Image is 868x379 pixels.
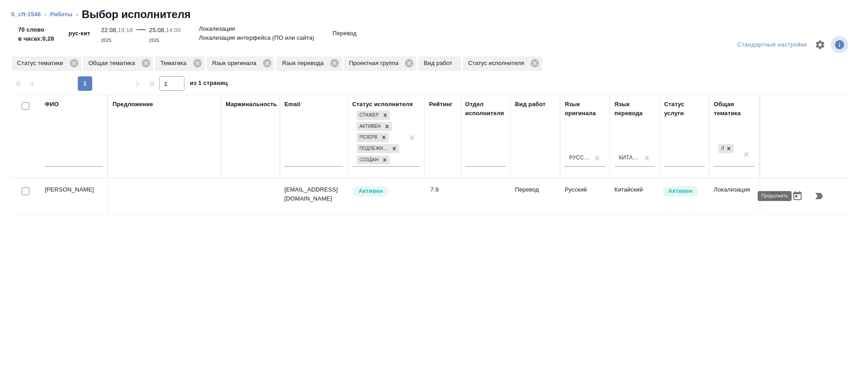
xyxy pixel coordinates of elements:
div: Статус исполнителя [352,100,413,109]
div: Статус услуги [664,100,705,118]
div: Создан [357,155,380,165]
div: Статус исполнителя [463,56,542,71]
div: Стажер, Активен, Резерв, Подлежит внедрению, Создан [356,154,391,166]
div: Локализация [717,143,735,154]
li: ‹ [76,10,78,19]
div: Язык перевода [276,56,342,71]
div: Общая тематика [714,100,755,118]
p: Статус тематики [17,59,66,68]
div: Стажер, Активен, Резерв, Подлежит внедрению, Создан [356,132,390,143]
p: 14:00 [166,27,181,33]
button: Отправить предложение о работе [765,185,787,207]
p: Общая тематика [89,59,138,68]
p: Статус исполнителя [468,59,528,68]
p: 19:18 [118,27,133,33]
p: 25.08, [149,27,166,33]
div: — [137,22,146,45]
a: Работы [50,11,73,18]
a: S_cft-1546 [11,11,41,18]
p: Активен [359,187,383,196]
p: 70 слово [18,25,54,34]
nav: breadcrumb [11,7,857,22]
p: [EMAIL_ADDRESS][DOMAIN_NAME] [284,185,343,203]
div: Резерв [357,133,379,142]
td: Локализация [709,181,759,212]
p: Перевод [332,29,356,38]
h2: Выбор исполнителя [82,7,191,22]
div: Русский [569,154,590,162]
div: Рядовой исполнитель: назначай с учетом рейтинга [352,185,420,197]
span: Настроить таблицу [809,34,831,56]
td: [PERSON_NAME] [40,181,108,212]
p: Проектная группа [349,59,401,68]
div: Активен [357,122,382,131]
td: Рекомендован [759,181,809,212]
div: split button [735,38,809,52]
div: Email [284,100,300,109]
div: 7.9 [430,185,456,194]
p: 22.08, [101,27,118,33]
div: Подлежит внедрению [357,144,389,154]
p: Язык перевода [282,59,327,68]
p: Перевод [515,185,556,194]
td: Китайский [610,181,660,212]
div: Стажер, Активен, Резерв, Подлежит внедрению, Создан [356,143,400,154]
div: Общая тематика [83,56,153,71]
div: Язык оригинала [565,100,605,118]
div: Стажер [357,111,380,120]
div: Стажер, Активен, Резерв, Подлежит внедрению, Создан [356,110,391,121]
div: Статус тематики [12,56,81,71]
input: Выбери исполнителей, чтобы отправить приглашение на работу [22,187,29,195]
div: Проектная группа [344,56,416,71]
div: Локализация [718,144,724,154]
p: Локализация [199,24,235,33]
div: Стажер, Активен, Резерв, Подлежит внедрению, Создан [356,121,393,132]
div: Рейтинг [429,100,453,109]
p: Тематика [160,59,190,68]
div: Язык перевода [614,100,655,118]
p: Язык оригинала [212,59,260,68]
div: Маржинальность [226,100,277,109]
p: Активен [668,187,693,196]
div: Язык оригинала [207,56,275,71]
p: Вид работ [424,59,455,68]
div: Отдел исполнителя [465,100,506,118]
li: ‹ [44,10,46,19]
div: Тематика [155,56,205,71]
td: Русский [560,181,610,212]
div: Китайский [619,154,640,162]
div: Предложение [113,100,153,109]
div: ФИО [45,100,59,109]
span: Посмотреть информацию [831,36,850,53]
div: Вид работ [515,100,546,109]
span: из 1 страниц [190,78,228,91]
